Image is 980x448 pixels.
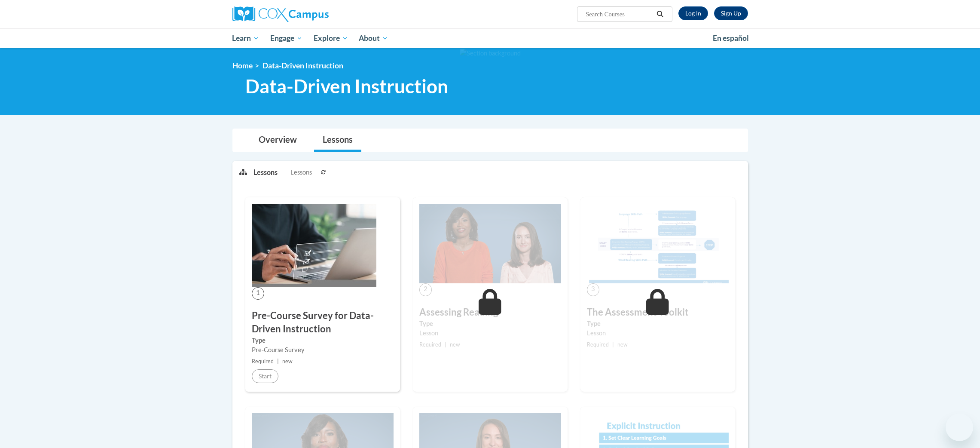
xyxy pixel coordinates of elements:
[587,204,729,284] img: Course Image
[263,61,343,70] span: Data-Driven Instruction
[419,319,561,328] label: Type
[252,358,274,365] span: Required
[419,341,441,348] span: Required
[653,9,666,19] button: Search
[308,28,354,48] a: Explore
[587,283,599,296] span: 3
[227,28,265,48] a: Learn
[587,328,729,338] div: Lesson
[713,34,749,43] span: En español
[314,33,348,43] span: Explore
[252,336,394,345] label: Type
[232,33,259,43] span: Learn
[252,345,394,355] div: Pre-Course Survey
[232,61,253,70] a: Home
[445,341,446,348] span: |
[617,341,628,348] span: new
[678,6,708,20] a: Log In
[587,306,729,319] h3: The Assessment Toolkit
[359,33,388,43] span: About
[585,9,653,19] input: Search Courses
[245,75,448,98] span: Data-Driven Instruction
[270,33,302,43] span: Engage
[714,6,748,20] a: Register
[419,283,432,296] span: 2
[282,358,293,365] span: new
[252,204,376,287] img: Course Image
[314,129,361,152] a: Lessons
[220,28,761,48] div: Main menu
[232,6,396,22] a: Cox Campus
[353,28,394,48] a: About
[707,29,754,47] a: En español
[290,168,312,177] span: Lessons
[612,341,614,348] span: |
[460,49,521,58] img: Section background
[252,287,264,300] span: 1
[419,306,561,319] h3: Assessing Reading
[252,369,278,383] button: Start
[419,328,561,338] div: Lesson
[265,28,308,48] a: Engage
[253,168,278,177] p: Lessons
[587,341,609,348] span: Required
[587,319,729,328] label: Type
[277,358,279,365] span: |
[252,309,394,336] h3: Pre-Course Survey for Data-Driven Instruction
[450,341,460,348] span: new
[419,204,561,284] img: Course Image
[250,129,305,152] a: Overview
[946,414,973,441] iframe: Button to launch messaging window
[232,6,329,22] img: Cox Campus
